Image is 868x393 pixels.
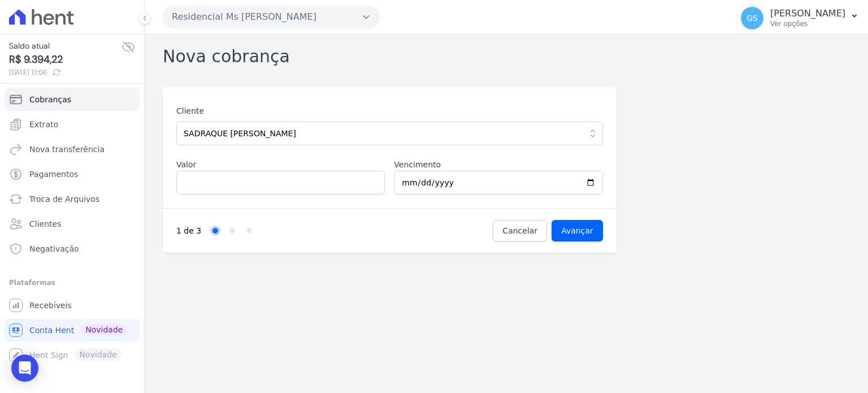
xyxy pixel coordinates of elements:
[176,159,385,171] label: Valor
[5,113,140,136] a: Extrato
[493,220,547,241] a: Cancelar
[5,138,140,161] a: Nova transferência
[29,193,99,205] span: Troca de Arquivos
[732,2,868,34] button: GS [PERSON_NAME] Ver opções
[29,218,61,230] span: Clientes
[29,94,71,105] span: Cobranças
[29,119,58,130] span: Extrato
[29,243,79,254] span: Negativação
[5,294,140,317] a: Recebíveis
[5,237,140,260] a: Negativação
[163,6,380,28] button: Residencial Ms [PERSON_NAME]
[394,159,602,171] label: Vencimento
[5,88,140,111] a: Cobranças
[502,225,537,236] span: Cancelar
[11,355,38,382] div: Open Intercom Messenger
[9,67,121,77] span: [DATE] 12:06
[9,276,135,290] div: Plataformas
[5,213,140,235] a: Clientes
[552,220,603,241] input: Avançar
[5,319,140,342] a: Conta Hent Novidade
[29,144,105,155] span: Nova transferência
[747,14,758,22] span: GS
[176,122,603,145] input: Filtrar por nome ou CPF
[176,225,201,237] p: 1 de 3
[163,44,290,69] h2: Nova cobrança
[770,19,845,28] p: Ver opções
[29,300,72,311] span: Recebíveis
[5,188,140,210] a: Troca de Arquivos
[29,325,74,336] span: Conta Hent
[9,52,121,67] span: R$ 9.394,22
[176,105,603,117] label: Cliente
[9,88,135,366] nav: Sidebar
[770,8,845,19] p: [PERSON_NAME]
[5,163,140,185] a: Pagamentos
[29,169,78,180] span: Pagamentos
[9,40,121,52] span: Saldo atual
[81,323,127,336] span: Novidade
[176,220,493,241] nav: Progress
